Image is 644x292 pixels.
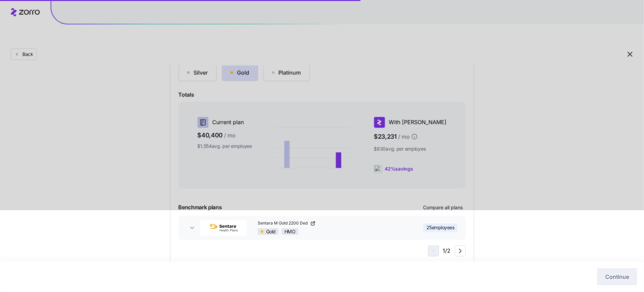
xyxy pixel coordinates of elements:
span: HMO [284,229,296,235]
a: Sentara M Gold 2200 Ded [258,220,404,226]
div: 1 / 2 [428,246,466,256]
span: Gold [266,229,276,235]
button: Sentara Health PlansSentara M Gold 2200 DedGoldHMO25employees [179,216,466,240]
img: Sentara Health Plans [200,220,247,236]
span: Sentara M Gold 2200 Ded [258,220,309,226]
span: 25 employees [426,224,455,231]
span: Continue [605,273,629,281]
button: Continue [597,268,637,285]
